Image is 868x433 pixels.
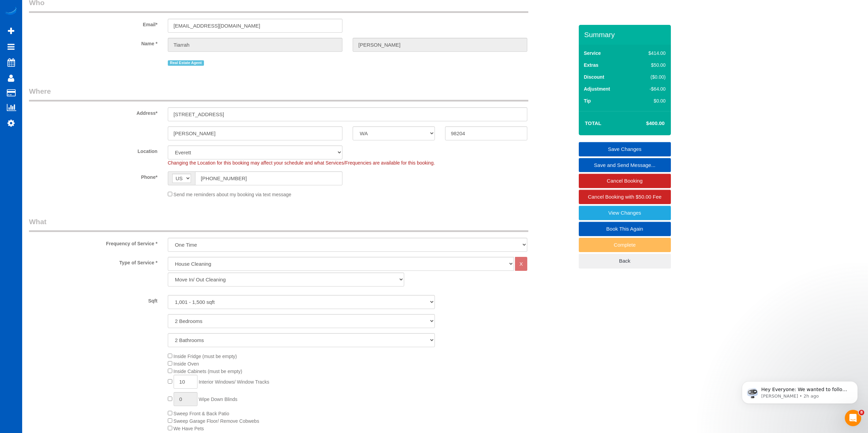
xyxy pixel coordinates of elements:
input: Zip Code* [445,126,527,140]
span: Wipe Down Blinds [198,397,237,402]
p: Message from Ellie, sent 2h ago [30,26,118,32]
span: Interior Windows/ Window Tracks [198,379,269,385]
span: Real Estate Agent [168,60,204,66]
strong: Total [585,120,602,126]
input: City* [168,126,342,140]
span: Hey Everyone: We wanted to follow up and let you know we have been closely monitoring the account... [30,20,117,93]
iframe: Intercom live chat [845,410,861,426]
div: ($0.00) [634,74,666,80]
label: Address* [24,107,163,117]
div: $0.00 [634,97,666,104]
span: Inside Cabinets (must be empty) [174,369,242,374]
span: We Have Pets [174,426,204,431]
input: Phone* [195,171,342,185]
input: Email* [168,19,342,33]
span: Inside Oven [174,361,199,367]
span: Sweep Garage Floor/ Remove Cobwebs [174,418,259,424]
h4: $400.00 [626,121,664,126]
label: Name * [24,38,163,47]
a: Save and Send Message... [579,158,671,172]
span: Changing the Location for this booking may affect your schedule and what Services/Frequencies are... [168,160,435,166]
label: Service [584,50,601,57]
div: $414.00 [634,50,666,57]
span: Inside Fridge (must be empty) [174,354,237,359]
label: Sqft [24,295,163,304]
a: Back [579,254,671,268]
a: View Changes [579,206,671,220]
label: Frequency of Service * [24,238,163,247]
a: Save Changes [579,142,671,156]
a: Book This Again [579,222,671,236]
label: Discount [584,74,604,80]
a: Cancel Booking with $50.00 Fee [579,190,671,204]
input: First Name* [168,38,342,52]
div: $50.00 [634,62,666,68]
label: Tip [584,97,591,104]
span: Send me reminders about my booking via text message [174,192,292,197]
label: Location [24,145,163,155]
label: Email* [24,19,163,28]
div: -$64.00 [634,86,666,92]
a: Cancel Booking [579,174,671,188]
span: Sweep Front & Back Patio [174,411,229,416]
legend: Where [29,86,528,102]
span: 8 [859,410,864,415]
input: Last Name* [353,38,527,52]
span: Cancel Booking with $50.00 Fee [588,194,662,200]
h3: Summary [584,31,667,38]
iframe: Intercom notifications message [732,367,868,415]
label: Type of Service * [24,257,163,266]
label: Phone* [24,171,163,181]
img: Automaid Logo [4,7,18,16]
label: Extras [584,62,599,68]
legend: What [29,217,528,232]
label: Adjustment [584,86,610,92]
